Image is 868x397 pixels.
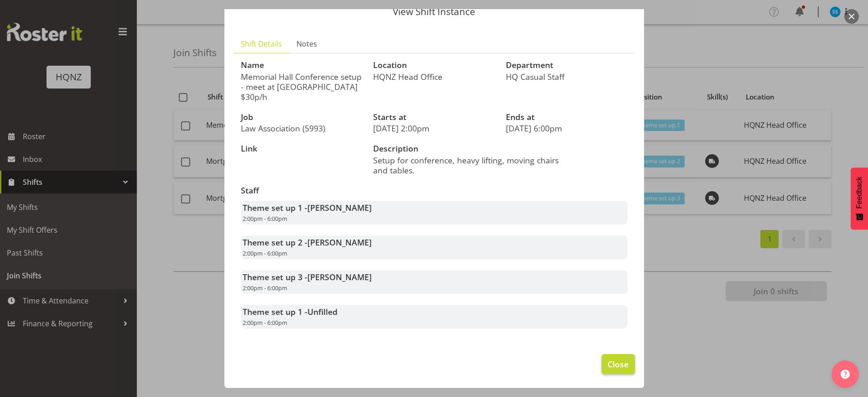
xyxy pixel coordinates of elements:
[373,72,495,82] p: HQNZ Head Office
[373,123,495,133] p: [DATE] 2:00pm
[241,144,363,153] h3: Link
[241,113,363,122] h3: Job
[243,306,338,317] strong: Theme set up 1 -
[307,202,372,213] span: [PERSON_NAME]
[373,61,495,70] h3: Location
[241,61,363,70] h3: Name
[506,123,628,133] p: [DATE] 6:00pm
[243,319,287,327] span: 2:00pm - 6:00pm
[243,272,372,282] strong: Theme set up 3 -
[241,72,363,102] p: Memorial Hall Conference setup - meet at [GEOGRAPHIC_DATA] $30p/h
[851,167,868,230] button: Feedback - Show survey
[243,249,287,257] span: 2:00pm - 6:00pm
[243,237,372,248] strong: Theme set up 2 -
[373,113,495,122] h3: Starts at
[608,358,629,370] span: Close
[234,7,635,16] p: View Shift Instance
[506,113,628,122] h3: Ends at
[506,72,628,82] p: HQ Casual Staff
[241,123,363,133] p: Law Association (5993)
[307,237,372,248] span: [PERSON_NAME]
[373,144,561,153] h3: Description
[373,155,561,175] p: Setup for conference, heavy lifting, moving chairs and tables.
[307,306,338,317] span: Unfilled
[241,38,282,49] span: Shift Details
[243,214,287,223] span: 2:00pm - 6:00pm
[602,354,634,374] button: Close
[307,272,372,282] span: [PERSON_NAME]
[243,202,372,213] strong: Theme set up 1 -
[841,370,850,379] img: help-xxl-2.png
[506,61,628,70] h3: Department
[241,186,628,195] h3: Staff
[243,284,287,292] span: 2:00pm - 6:00pm
[296,38,317,49] span: Notes
[855,177,863,209] span: Feedback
